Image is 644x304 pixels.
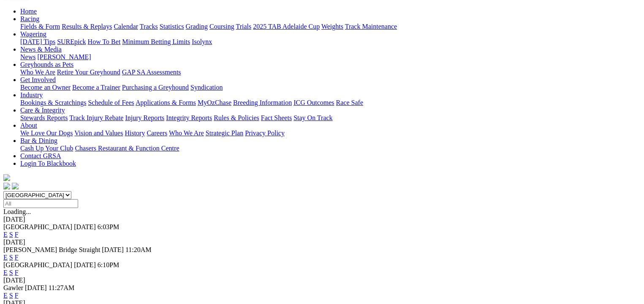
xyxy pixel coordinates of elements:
div: Wagering [20,38,641,46]
a: Home [20,8,37,15]
span: [DATE] [74,261,96,268]
a: E [3,292,8,299]
a: Purchasing a Greyhound [122,84,189,91]
a: [PERSON_NAME] [37,53,91,60]
a: S [9,292,13,299]
a: F [15,269,19,276]
a: How To Bet [88,38,121,45]
a: We Love Our Dogs [20,129,73,137]
a: Careers [147,129,167,137]
div: [DATE] [3,238,641,246]
a: Track Maintenance [345,23,397,30]
span: Gawler [3,284,23,291]
div: Racing [20,23,641,30]
a: Injury Reports [125,114,164,121]
a: Breeding Information [233,99,292,106]
span: [PERSON_NAME] Bridge Straight [3,246,100,253]
a: Wagering [20,30,46,38]
a: E [3,269,8,276]
a: Racing [20,15,39,22]
a: Trials [236,23,251,30]
a: Results & Replays [62,23,112,30]
a: S [9,269,13,276]
a: MyOzChase [198,99,231,106]
a: F [15,254,19,261]
div: Care & Integrity [20,114,641,122]
span: 11:20AM [125,246,152,253]
img: logo-grsa-white.png [3,174,10,181]
a: Vision and Values [74,129,123,137]
a: Bookings & Scratchings [20,99,86,106]
a: S [9,254,13,261]
a: Syndication [190,84,223,91]
a: Industry [20,91,43,99]
a: Race Safe [336,99,363,106]
a: S [9,231,13,238]
a: Become an Owner [20,84,71,91]
div: [DATE] [3,277,641,284]
a: Privacy Policy [245,129,285,137]
img: twitter.svg [12,183,19,189]
a: News & Media [20,46,62,53]
span: [GEOGRAPHIC_DATA] [3,223,72,230]
a: Who We Are [169,129,204,137]
a: ICG Outcomes [293,99,334,106]
span: 6:03PM [98,223,120,230]
div: News & Media [20,53,641,61]
a: Become a Trainer [72,84,120,91]
a: Schedule of Fees [88,99,134,106]
a: Fields & Form [20,23,60,30]
a: E [3,231,8,238]
div: Greyhounds as Pets [20,68,641,76]
a: Fact Sheets [261,114,292,121]
div: About [20,129,641,137]
a: History [125,129,145,137]
input: Select date [3,199,78,208]
a: F [15,231,19,238]
span: [DATE] [74,223,96,230]
a: [DATE] Tips [20,38,55,45]
a: 2025 TAB Adelaide Cup [253,23,320,30]
a: Rules & Policies [214,114,259,121]
a: Who We Are [20,68,55,76]
a: Integrity Reports [166,114,212,121]
a: Stay On Track [293,114,332,121]
span: 11:27AM [49,284,75,291]
a: Track Injury Rebate [69,114,123,121]
img: facebook.svg [3,183,10,189]
a: Care & Integrity [20,107,65,114]
a: Stewards Reports [20,114,68,121]
div: Get Involved [20,84,641,91]
span: Loading... [3,208,31,215]
a: Get Involved [20,76,56,83]
a: Chasers Restaurant & Function Centre [75,145,179,152]
a: Coursing [209,23,234,30]
a: Contact GRSA [20,152,61,159]
a: Calendar [114,23,138,30]
a: Isolynx [192,38,212,45]
a: Tracks [140,23,158,30]
a: About [20,122,37,129]
a: GAP SA Assessments [122,68,181,76]
a: Minimum Betting Limits [122,38,190,45]
a: Cash Up Your Club [20,145,73,152]
span: 6:10PM [98,261,120,268]
a: Retire Your Greyhound [57,68,120,76]
span: [GEOGRAPHIC_DATA] [3,261,72,268]
a: Greyhounds as Pets [20,61,73,68]
a: Strategic Plan [206,129,243,137]
span: [DATE] [25,284,47,291]
div: Bar & Dining [20,145,641,152]
a: Bar & Dining [20,137,57,144]
div: Industry [20,99,641,107]
a: News [20,53,35,60]
a: Applications & Forms [136,99,196,106]
span: [DATE] [102,246,124,253]
a: Login To Blackbook [20,160,76,167]
a: Grading [186,23,208,30]
a: Statistics [160,23,184,30]
div: [DATE] [3,216,641,223]
a: F [15,292,19,299]
a: E [3,254,8,261]
a: SUREpick [57,38,86,45]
